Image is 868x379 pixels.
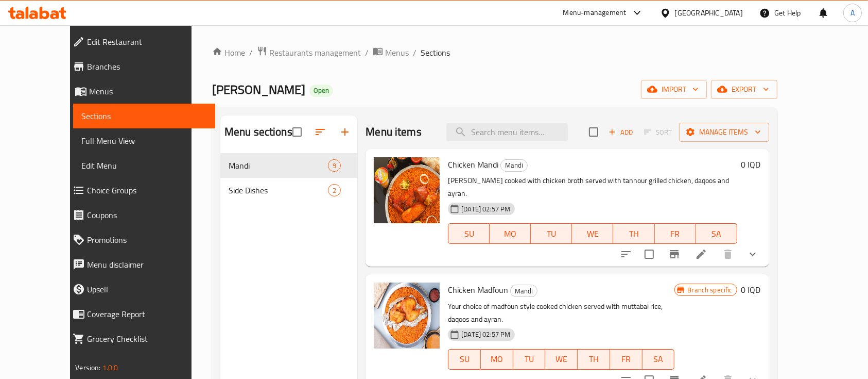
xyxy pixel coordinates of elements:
[64,178,215,203] a: Choice Groups
[64,277,215,302] a: Upsell
[64,29,215,54] a: Edit Restaurant
[549,352,574,367] span: WE
[89,85,207,97] span: Menus
[563,7,627,19] div: Menu-management
[87,60,207,73] span: Branches
[613,223,654,244] button: TH
[373,46,409,59] a: Menus
[309,86,333,95] span: Open
[448,157,498,172] span: Chicken Mandi
[249,46,253,59] li: /
[578,349,610,370] button: TH
[700,226,733,241] span: SA
[366,124,422,140] h2: Menu items
[328,159,341,172] div: items
[607,126,635,138] span: Add
[81,110,207,122] span: Sections
[545,349,578,370] button: WE
[576,226,609,241] span: WE
[453,226,485,241] span: SU
[333,120,357,144] button: Add section
[64,326,215,351] a: Grocery Checklist
[604,124,637,140] span: Add item
[257,46,361,59] a: Restaurants management
[87,308,207,320] span: Coverage Report
[641,80,707,99] button: import
[531,223,572,244] button: TU
[286,121,308,143] span: Select all sections
[695,248,707,260] a: Edit menu item
[675,7,743,19] div: [GEOGRAPHIC_DATA]
[617,226,650,241] span: TH
[649,83,699,96] span: import
[659,226,692,241] span: FR
[614,352,638,367] span: FR
[229,159,328,172] span: Mandi
[490,223,531,244] button: MO
[572,223,613,244] button: WE
[309,85,333,97] div: Open
[711,80,777,99] button: export
[87,184,207,196] span: Choice Groups
[87,36,207,48] span: Edit Restaurant
[212,78,305,101] span: [PERSON_NAME]
[457,204,514,214] span: [DATE] 02:57 PM
[212,46,777,59] nav: breadcrumb
[448,282,508,298] span: Chicken Madfoun
[683,285,736,295] span: Branch specific
[421,46,450,59] span: Sections
[614,242,638,267] button: sort-choices
[64,203,215,227] a: Coupons
[850,7,855,19] span: A
[719,83,769,96] span: export
[696,223,737,244] button: SA
[647,352,671,367] span: SA
[535,226,568,241] span: TU
[741,157,761,172] h6: 0 IQD
[328,184,341,196] div: items
[64,79,215,104] a: Menus
[448,174,737,200] p: [PERSON_NAME] cooked with chicken broth served with tannour grilled chicken, daqoos and ayran.
[582,352,606,367] span: TH
[64,252,215,277] a: Menu disclaimer
[365,46,369,59] li: /
[457,329,514,339] span: [DATE] 02:57 PM
[510,285,537,297] div: Mandi
[679,123,769,142] button: Manage items
[583,121,604,143] span: Select section
[716,242,740,267] button: delete
[448,349,481,370] button: SU
[220,153,357,178] div: Mandi9
[73,128,215,153] a: Full Menu View
[485,352,509,367] span: MO
[385,46,409,59] span: Menus
[220,178,357,203] div: Side Dishes2
[87,283,207,295] span: Upsell
[220,149,357,207] nav: Menu sections
[494,226,527,241] span: MO
[64,227,215,252] a: Promotions
[604,124,637,140] button: Add
[687,126,761,139] span: Manage items
[453,352,477,367] span: SU
[643,349,675,370] button: SA
[610,349,643,370] button: FR
[513,349,546,370] button: TU
[229,184,328,196] div: Side Dishes
[741,283,761,297] h6: 0 IQD
[224,124,292,140] h2: Menu sections
[102,361,118,374] span: 1.0.0
[638,243,660,265] span: Select to update
[501,159,527,171] span: Mandi
[481,349,513,370] button: MO
[637,124,679,140] span: Select section first
[75,361,100,374] span: Version:
[64,54,215,79] a: Branches
[328,161,340,171] span: 9
[64,302,215,326] a: Coverage Report
[87,258,207,271] span: Menu disclaimer
[73,104,215,128] a: Sections
[81,159,207,172] span: Edit Menu
[87,234,207,246] span: Promotions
